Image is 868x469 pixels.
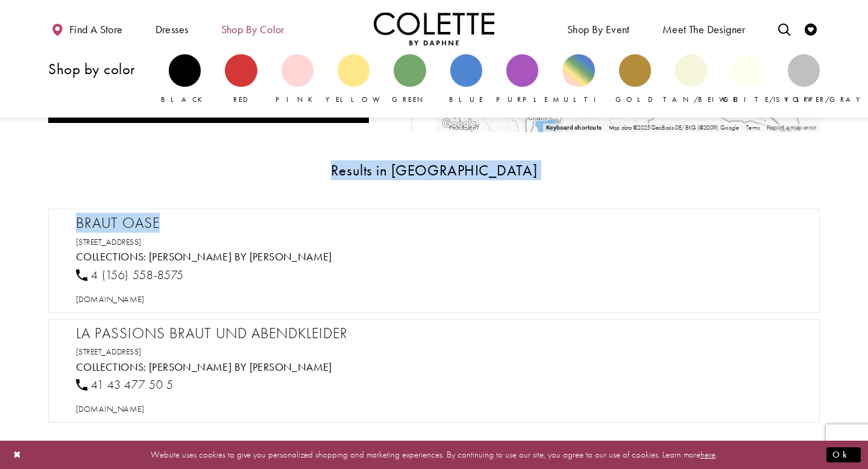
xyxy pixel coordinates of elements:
a: Red [225,54,257,105]
span: Green [392,95,427,104]
a: Green [394,54,426,105]
a: Black [169,54,201,105]
span: Pink [275,95,319,104]
a: Check Wishlist [802,12,820,45]
a: 4 (156) 558-8575 [76,267,184,283]
a: [DOMAIN_NAME] [76,294,144,304]
img: Colette by Daphne [374,12,494,45]
h3: Results in [GEOGRAPHIC_DATA] [48,162,820,178]
span: Map data ©2025 GeoBasis-DE/BKG (©2009), Google [609,124,739,131]
h3: Shop by color [48,61,157,77]
span: 41 43 477 50 5 [91,377,173,392]
a: Report a map error [767,124,816,131]
a: Gold [619,54,651,105]
span: Red [233,95,249,104]
a: [STREET_ADDRESS] [76,236,142,247]
span: 4 (156) 558-8575 [91,267,184,283]
p: Website uses cookies to give you personalized shopping and marketing experiences. By continuing t... [87,447,781,463]
span: Blue [449,95,483,104]
span: Shop By Event [564,12,633,45]
span: Shop by color [221,24,285,36]
a: Multi [562,54,594,105]
h2: Braut Oase [76,214,804,232]
button: Keyboard shortcuts [546,124,602,132]
a: White/Ivory [731,54,763,105]
span: Find a store [69,24,123,36]
span: Purple [496,95,548,104]
img: Google Image #59 [439,116,479,132]
a: Find a store [48,12,125,45]
span: Shop By Event [567,24,630,36]
span: Dresses [156,24,189,36]
span: Black [161,95,209,104]
a: [STREET_ADDRESS] [76,346,142,357]
button: Close Dialog [7,444,28,465]
a: Open this area in Google Maps (opens a new window) [439,116,479,132]
a: Terms (opens in new tab) [746,124,759,131]
a: Visit Home Page [374,12,494,45]
a: Silver/Gray [788,54,820,105]
a: Tan/Beige [675,54,707,105]
span: Shop by color [218,12,288,45]
span: White/Ivory [719,95,819,104]
a: Toggle search [775,12,793,45]
span: Multi [553,95,605,104]
a: Visit Colette by Daphne page [149,360,332,374]
a: Blue [450,54,482,105]
span: Dresses [153,12,192,45]
a: Meet the designer [659,12,749,45]
h2: La Passions Braut Und Abendkleider [76,324,804,342]
span: Collections: [76,360,146,374]
span: Silver/Gray [776,95,867,104]
a: Purple [506,54,538,105]
a: [DOMAIN_NAME] [76,403,144,414]
span: Tan/Beige [663,95,738,104]
span: Collections: [76,250,146,263]
a: Yellow [338,54,370,105]
a: Visit Colette by Daphne page [149,250,332,263]
span: Meet the designer [662,24,746,36]
a: here [700,449,715,461]
span: Gold [615,95,654,104]
a: Pink [281,54,313,105]
a: 41 43 477 50 5 [76,377,174,392]
button: Submit Dialog [826,447,861,462]
span: Yellow [325,95,386,104]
